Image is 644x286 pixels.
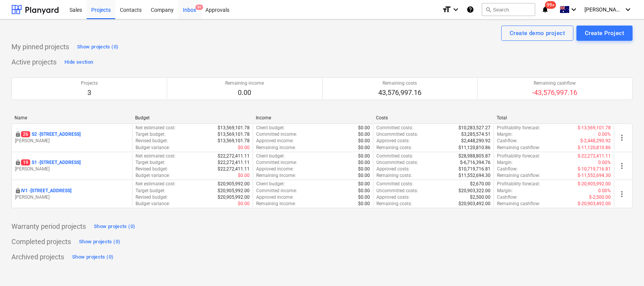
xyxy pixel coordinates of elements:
p: Completed projects [11,237,71,246]
i: Knowledge base [466,5,474,14]
p: Cashflow : [497,194,518,201]
p: $0.00 [358,181,370,187]
p: $0.00 [358,166,370,172]
button: Create demo project [501,26,573,41]
p: 3 [81,88,98,97]
p: $0.00 [358,188,370,194]
p: Client budget : [256,125,285,131]
p: $11,552,694.30 [458,172,491,179]
p: $0.00 [358,138,370,144]
p: 0.00 [225,88,264,97]
div: IV1 -[STREET_ADDRESS][PERSON_NAME] [15,188,129,201]
p: $0.00 [358,172,370,179]
p: Profitability forecast : [497,125,540,131]
p: S2 - [STREET_ADDRESS] [21,131,81,138]
p: -43,576,997.16 [532,88,577,97]
p: Remaining cashflow : [497,145,540,151]
p: $-2,500.00 [589,194,611,201]
p: Archived projects [11,252,64,262]
p: Target budget : [136,159,165,166]
p: $0.00 [358,145,370,151]
p: $10,283,527.27 [458,125,491,131]
p: Target budget : [136,131,165,138]
p: 0.00% [598,159,611,166]
p: $2,448,290.92 [461,138,491,144]
p: Margin : [497,188,513,194]
p: $13,569,101.78 [218,138,250,144]
p: [PERSON_NAME] [15,194,129,201]
i: format_size [442,5,451,14]
p: 43,576,997.16 [378,88,421,97]
p: 0.00% [598,188,611,194]
div: This project is confidential [15,159,21,166]
p: $10,719,716.81 [458,166,491,172]
div: This project is confidential [15,188,21,194]
iframe: Chat Widget [606,249,644,286]
p: $-11,120,810.86 [578,145,611,151]
p: Remaining income : [256,145,296,151]
p: Approved costs : [376,194,410,201]
p: Remaining costs [378,80,421,87]
p: $0.00 [358,153,370,159]
p: Approved costs : [376,138,410,144]
p: $0.00 [238,172,250,179]
span: 99+ [545,1,556,9]
p: IV1 - [STREET_ADDRESS] [21,188,71,194]
div: Show projects (0) [72,253,113,262]
p: Net estimated cost : [136,181,176,187]
p: $0.00 [358,131,370,138]
span: 9+ [195,5,203,10]
p: Approved income : [256,138,294,144]
button: Show projects (0) [70,251,115,263]
p: $-10,719,716.81 [578,166,611,172]
p: Client budget : [256,153,285,159]
p: Uncommitted costs : [376,188,418,194]
span: [PERSON_NAME] [584,6,623,13]
span: 19 [21,159,30,165]
span: 26 [21,131,30,137]
p: $20,903,322.00 [458,188,491,194]
p: $-22,272,411.11 [578,153,611,159]
p: Committed costs : [376,181,413,187]
p: Remaining cashflow : [497,172,540,179]
p: $3,285,574.51 [461,131,491,138]
p: [PERSON_NAME] [15,138,129,144]
span: locked [15,131,21,137]
p: $22,272,411.11 [218,153,250,159]
p: $0.00 [358,159,370,166]
div: Total [497,115,611,121]
button: Show projects (0) [75,41,120,53]
p: Remaining income [225,80,264,87]
p: Remaining costs : [376,172,412,179]
p: $20,905,992.00 [218,181,250,187]
p: $0.00 [358,194,370,201]
p: Remaining costs : [376,201,412,207]
p: Remaining cashflow [532,80,577,87]
span: more_vert [617,161,626,170]
p: Approved income : [256,194,294,201]
div: Show projects (0) [77,43,118,51]
p: $13,569,101.78 [218,131,250,138]
span: more_vert [617,190,626,199]
p: Warranty period projects [11,222,86,231]
p: Revised budget : [136,194,168,201]
p: $-2,448,290.92 [580,138,611,144]
p: Remaining costs : [376,145,412,151]
p: Active projects [11,58,56,67]
p: Net estimated cost : [136,125,176,131]
p: My pinned projects [11,42,69,51]
p: Committed income : [256,188,297,194]
div: Income [256,115,370,121]
i: notifications [541,5,549,14]
p: Uncommitted costs : [376,159,418,166]
p: Margin : [497,159,513,166]
p: $20,905,992.00 [218,188,250,194]
div: Costs [376,115,491,121]
div: 26S2 -[STREET_ADDRESS][PERSON_NAME] [15,131,129,144]
div: Hide section [65,58,93,67]
p: Budget variance : [136,145,170,151]
p: $20,905,992.00 [218,194,250,201]
p: 0.00% [598,131,611,138]
p: S1 - [STREET_ADDRESS] [21,159,81,166]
